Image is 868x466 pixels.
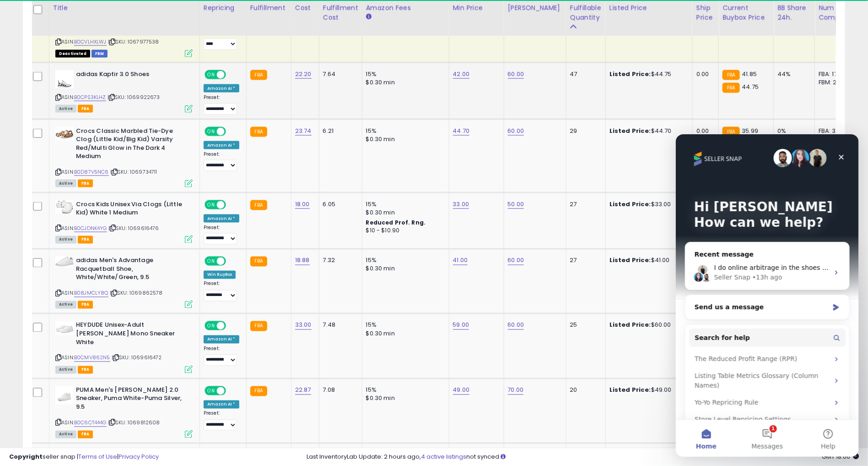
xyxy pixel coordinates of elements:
[78,301,93,309] span: FBA
[108,38,159,45] span: | SKU: 1067977538
[323,127,355,135] div: 6.21
[55,257,193,307] div: ASIN:
[366,78,442,87] div: $0.30 min
[696,127,712,135] div: 0.00
[55,257,74,267] img: 31dcD6Q9SnS._SL40_.jpg
[92,50,108,58] span: FBM
[110,168,157,175] span: | SKU: 1069734711
[819,78,849,87] div: FBM: 2
[55,386,74,405] img: 210nTR+0+sL._SL40_.jpg
[421,452,466,461] a: 4 active listings
[204,214,239,223] div: Amazon AI *
[112,354,162,362] span: | SKU: 1069616472
[722,70,739,80] small: FBA
[74,419,107,427] a: B0C6CT444G
[74,290,108,297] a: B08JMCLY8Q
[609,256,651,265] b: Listed Price:
[204,411,239,431] div: Preset:
[819,70,849,78] div: FBA: 17
[76,200,187,219] b: Crocs Kids Unisex Via Clogs (Little Kid) White 1 Medium
[366,70,442,78] div: 15%
[323,321,355,329] div: 7.48
[225,71,239,79] span: OFF
[204,141,239,149] div: Amazon AI *
[453,70,470,79] a: 42.00
[295,200,310,209] a: 18.00
[609,200,651,208] b: Listed Price:
[108,93,160,101] span: | SKU: 1069922673
[9,452,43,461] strong: Copyright
[55,321,74,335] img: 21CSnMkPqDL._SL40_.jpg
[204,94,239,115] div: Preset:
[366,135,442,143] div: $0.30 min
[453,3,500,13] div: Min Price
[204,400,239,409] div: Amazon AI *
[55,386,193,437] div: ASIN:
[609,386,685,395] div: $49.00
[366,265,442,273] div: $0.30 min
[205,322,217,330] span: ON
[570,3,602,22] div: Fulfillable Quantity
[78,431,93,439] span: FBA
[55,200,74,214] img: 31+hu2F9HPL._SL40_.jpg
[204,151,239,171] div: Preset:
[205,71,217,79] span: ON
[250,127,267,137] small: FBA
[74,38,107,46] a: B0CVLHXLWJ
[508,256,524,265] a: 60.00
[204,30,239,50] div: Preset:
[9,453,159,461] div: seller snap | |
[742,126,759,135] span: 35.99
[55,70,74,88] img: 311aUCrPJcL._SL40_.jpg
[453,200,469,209] a: 33.00
[453,386,470,395] a: 49.00
[295,256,310,265] a: 18.88
[696,3,715,22] div: Ship Price
[323,386,355,395] div: 7.08
[453,321,469,330] a: 59.00
[78,105,93,113] span: FBA
[76,386,187,414] b: PUMA Men's [PERSON_NAME] 2.0 Sneaker, Puma White-Puma Silver, 9.5
[110,290,163,297] span: | SKU: 1069862578
[295,321,312,330] a: 33.00
[366,395,442,403] div: $0.30 min
[108,419,160,427] span: | SKU: 1069812608
[570,257,598,265] div: 27
[55,5,193,56] div: ASIN:
[696,70,712,78] div: 0.00
[570,127,598,135] div: 29
[295,3,315,13] div: Cost
[55,200,193,243] div: ASIN:
[55,50,90,58] span: All listings that are unavailable for purchase on Amazon for any reason other than out-of-stock
[676,134,859,457] iframe: Intercom live chat
[366,3,445,13] div: Amazon Fees
[570,321,598,329] div: 25
[570,200,598,208] div: 27
[225,127,239,135] span: OFF
[205,127,217,135] span: ON
[323,3,358,22] div: Fulfillment Cost
[609,386,651,395] b: Listed Price:
[204,3,243,13] div: Repricing
[366,227,442,235] div: $10 - $10.90
[55,180,76,187] span: All listings currently available for purchase on Amazon
[74,168,109,176] a: B0D87V5NC6
[250,70,267,80] small: FBA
